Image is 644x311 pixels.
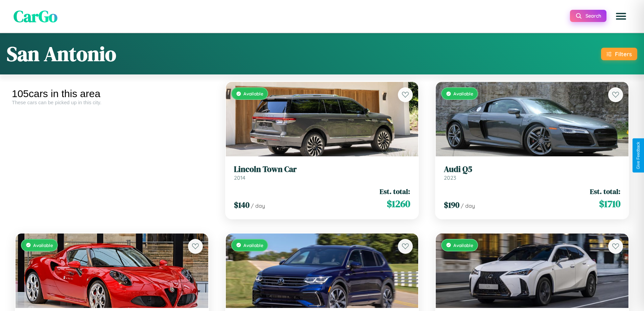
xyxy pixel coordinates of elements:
h3: Audi Q5 [444,164,620,174]
span: Available [453,91,473,96]
span: Est. total: [590,186,620,196]
span: $ 190 [444,199,459,210]
div: Give Feedback [636,142,641,169]
a: Audi Q52023 [444,164,620,181]
span: Available [33,242,53,248]
span: Available [243,91,263,96]
span: Est. total: [380,186,410,196]
div: These cars can be picked up in this city. [12,99,212,105]
span: $ 1260 [387,197,410,210]
span: Available [453,242,473,248]
span: 2014 [234,174,245,181]
span: Available [243,242,263,248]
h1: San Antonio [7,40,116,68]
span: / day [251,202,265,209]
span: 2023 [444,174,456,181]
button: Filters [601,48,637,60]
button: Open menu [612,7,630,26]
h3: Lincoln Town Car [234,164,410,174]
a: Lincoln Town Car2014 [234,164,410,181]
span: $ 140 [234,199,249,210]
div: Filters [615,50,632,58]
span: Search [586,13,601,19]
span: CarGo [14,5,57,27]
button: Search [570,10,606,22]
div: 105 cars in this area [12,88,212,99]
span: $ 1710 [599,197,620,210]
span: / day [461,202,475,209]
